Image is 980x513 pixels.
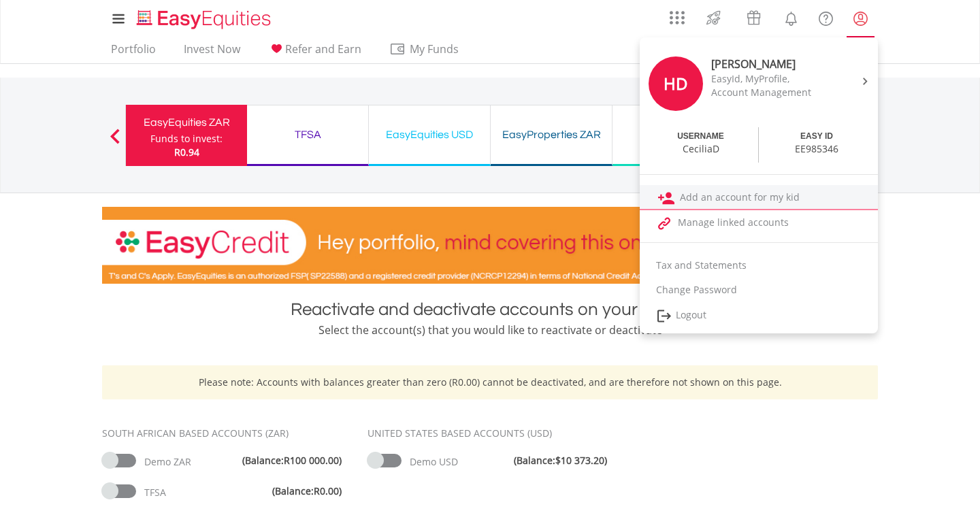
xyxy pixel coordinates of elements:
a: AppsGrid [661,3,693,25]
div: EasyId, MyProfile, [711,72,826,86]
a: Tax and Statements [640,253,878,278]
div: TFSA [255,125,360,144]
div: UNITED STATES BASED ACCOUNTS (USD) [367,427,612,440]
img: grid-menu-icon.svg [670,10,685,25]
span: (Balance: ) [514,454,607,467]
a: Invest Now [178,42,246,63]
span: Refer and Earn [285,42,361,56]
span: R100 000.00 [284,454,339,467]
a: Logout [640,302,878,330]
a: Home page [131,3,276,31]
span: R0.00 [314,484,339,497]
a: Change Password [640,278,878,302]
div: Account Management [711,86,826,99]
img: EasyEquities_Logo.png [134,8,276,31]
div: EE985346 [795,142,838,156]
div: SOUTH AFRICAN BASED ACCOUNTS (ZAR) [102,427,347,440]
div: Select the account(s) that you would like to reactivate or deactivate [102,322,878,338]
div: EasyProperties ZAR [499,125,604,144]
a: My Profile [843,3,878,33]
a: Manage linked accounts [640,210,878,235]
img: thrive-v2.svg [702,7,725,29]
div: EasyEquities USD [377,125,482,144]
span: TFSA [144,486,166,499]
a: Refer and Earn [263,42,367,63]
a: FAQ's and Support [808,3,843,31]
div: EasyEquities ZAR [134,113,239,132]
div: Funds to invest: [150,132,223,146]
a: Add an account for my kid [640,185,878,210]
div: Reactivate and deactivate accounts on your profile [102,297,878,322]
a: HD [PERSON_NAME] EasyId, MyProfile, Account Management USERNAME CeciliaD EASY ID EE985346 [640,41,878,167]
div: HD [649,56,703,111]
div: CeciliaD [683,142,719,156]
a: Vouchers [734,3,774,29]
span: Demo ZAR [144,455,191,468]
img: EasyCredit Promotion Banner [102,207,878,284]
div: USERNAME [677,131,724,142]
span: Demo USD [410,455,458,468]
a: Portfolio [105,42,161,63]
div: Please note: Accounts with balances greater than zero (R0.00) cannot be deactivated, and are ther... [102,365,878,399]
img: vouchers-v2.svg [742,7,765,29]
span: R0.94 [174,146,199,159]
div: EASY ID [800,131,833,142]
div: Demo ZAR [621,125,725,144]
span: My Funds [389,40,478,58]
span: (Balance: ) [242,454,342,467]
button: Previous [101,135,129,149]
span: $10 373.20 [555,454,604,467]
span: (Balance: ) [272,484,342,498]
a: Notifications [774,3,808,31]
div: [PERSON_NAME] [711,56,826,72]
